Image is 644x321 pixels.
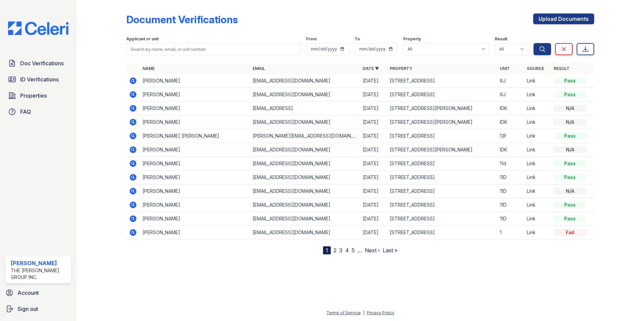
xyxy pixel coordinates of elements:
a: 5 [352,247,355,254]
div: N/A [554,105,586,112]
td: IDK [497,102,524,115]
td: [PERSON_NAME] [140,171,250,184]
td: [DATE] [360,74,387,88]
div: N/A [554,119,586,126]
td: [EMAIL_ADDRESS][DOMAIN_NAME] [250,198,360,212]
label: To [355,36,360,42]
td: 1 [497,226,524,240]
td: IDK [497,115,524,129]
td: [DATE] [360,102,387,115]
div: Pass [554,215,586,222]
div: Pass [554,91,586,98]
a: 2 [333,247,336,254]
td: [STREET_ADDRESS] [387,74,497,88]
td: 6J [497,74,524,88]
td: [PERSON_NAME][EMAIL_ADDRESS][DOMAIN_NAME] [250,129,360,143]
td: 6J [497,88,524,102]
td: [PERSON_NAME] [140,184,250,198]
td: [EMAIL_ADDRESS][DOMAIN_NAME] [250,212,360,226]
img: CE_Logo_Blue-a8612792a0a2168367f1c8372b55b34899dd931a85d93a1a3d3e32e68fde9ad4.png [3,22,74,35]
a: Next › [365,247,380,254]
span: FAQ [20,108,31,116]
td: [STREET_ADDRESS] [387,88,497,102]
label: Applicant or unit [126,36,159,42]
a: Source [527,66,544,71]
td: [STREET_ADDRESS] [387,212,497,226]
td: [EMAIL_ADDRESS][DOMAIN_NAME] [250,143,360,157]
td: Link [524,102,551,115]
td: 11D [497,212,524,226]
td: [PERSON_NAME] [140,212,250,226]
td: Link [524,171,551,184]
span: ID Verifications [20,75,59,83]
td: 11D [497,198,524,212]
a: Property [390,66,412,71]
td: [PERSON_NAME] [140,88,250,102]
td: 11D [497,184,524,198]
span: … [357,246,362,254]
td: [STREET_ADDRESS] [387,226,497,240]
div: 1 [323,246,331,254]
td: Link [524,88,551,102]
td: [DATE] [360,157,387,171]
td: [DATE] [360,184,387,198]
a: ID Verifications [5,73,71,86]
div: N/A [554,188,586,194]
div: N/A [554,146,586,153]
td: [STREET_ADDRESS][PERSON_NAME] [387,143,497,157]
td: Link [524,74,551,88]
td: [EMAIL_ADDRESS][DOMAIN_NAME] [250,226,360,240]
td: 11d [497,157,524,171]
td: [EMAIL_ADDRESS][DOMAIN_NAME] [250,74,360,88]
td: [STREET_ADDRESS] [387,129,497,143]
td: [PERSON_NAME] [140,226,250,240]
td: [PERSON_NAME] [140,102,250,115]
td: [PERSON_NAME] [140,198,250,212]
td: [STREET_ADDRESS] [387,157,497,171]
td: [EMAIL_ADDRESS][DOMAIN_NAME] [250,171,360,184]
td: [EMAIL_ADDRESS][DOMAIN_NAME] [250,115,360,129]
div: Pass [554,133,586,139]
td: Link [524,226,551,240]
td: IDK [497,143,524,157]
a: Email [253,66,265,71]
td: Link [524,212,551,226]
div: Pass [554,77,586,84]
td: [PERSON_NAME] [PERSON_NAME] [140,129,250,143]
a: 3 [339,247,343,254]
a: Privacy Policy [367,310,394,315]
td: [STREET_ADDRESS] [387,198,497,212]
td: [EMAIL_ADDRESS][DOMAIN_NAME] [250,157,360,171]
td: [EMAIL_ADDRESS] [250,102,360,115]
td: [STREET_ADDRESS][PERSON_NAME] [387,115,497,129]
div: The [PERSON_NAME] Group Inc. [11,267,68,281]
div: Pass [554,160,586,167]
td: 11D [497,171,524,184]
td: [DATE] [360,143,387,157]
td: [DATE] [360,171,387,184]
td: 13F [497,129,524,143]
div: Fail [554,229,586,236]
td: Link [524,129,551,143]
div: | [363,310,364,315]
a: Properties [5,89,71,102]
td: Link [524,157,551,171]
span: Account [18,289,39,297]
span: Sign out [18,305,38,313]
td: Link [524,115,551,129]
td: [PERSON_NAME] [140,115,250,129]
a: Doc Verifications [5,57,71,70]
div: Pass [554,174,586,181]
td: [PERSON_NAME] [140,157,250,171]
a: 4 [345,247,349,254]
a: FAQ [5,105,71,118]
td: [DATE] [360,226,387,240]
div: [PERSON_NAME] [11,259,68,267]
td: [EMAIL_ADDRESS][DOMAIN_NAME] [250,184,360,198]
a: Sign out [3,302,74,316]
label: Result [495,36,507,42]
input: Search by name, email, or unit number [126,43,301,55]
td: [STREET_ADDRESS][PERSON_NAME] [387,102,497,115]
a: Unit [500,66,510,71]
